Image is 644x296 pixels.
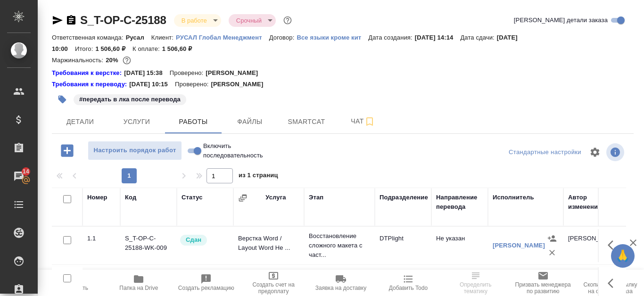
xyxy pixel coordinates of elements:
a: Требования к верстке: [52,68,124,78]
div: Этап [309,193,323,202]
button: 🙏 [611,244,635,268]
td: S_T-OP-C-25188-WK-009 [120,229,177,262]
button: Удалить [545,246,559,260]
span: Настроить таблицу [584,141,606,164]
button: 1004.00 RUB; [121,54,133,66]
p: Итого: [75,45,95,52]
span: Добавить Todo [389,285,428,291]
td: DTPlight [375,229,431,262]
span: Работы [171,116,216,128]
span: [PERSON_NAME] детали заказа [514,16,608,25]
button: Здесь прячутся важные кнопки [602,234,625,256]
button: Создать рекламацию [173,270,240,296]
p: Ответственная команда: [52,34,126,41]
div: В работе [229,14,276,27]
p: Проверено: [175,80,211,89]
div: Автор изменения [568,193,615,212]
span: Определить тематику [447,281,504,295]
div: split button [506,145,584,160]
p: [DATE] 15:38 [124,68,170,78]
span: Заявка на доставку [315,285,366,291]
div: Исполнитель [493,193,534,202]
div: Подразделение [380,193,428,202]
button: Добавить работу [54,141,80,160]
p: Дата сдачи: [460,34,496,41]
a: S_T-OP-C-25188 [80,14,166,26]
div: Статус [182,193,203,202]
p: Русал [126,34,151,41]
p: К оплате: [132,45,162,52]
span: Файлы [227,116,272,128]
p: [PERSON_NAME] [206,68,265,78]
button: Создать счет на предоплату [240,270,307,296]
button: Назначить [545,231,559,246]
p: Все языки кроме кит [297,34,368,41]
span: Настроить порядок работ [93,145,177,156]
p: 1 506,60 ₽ [162,45,199,52]
a: РУСАЛ Глобал Менеджмент [176,33,269,41]
button: Добавить тэг [52,89,73,110]
button: Скопировать ссылку для ЯМессенджера [52,15,63,26]
p: Дата создания: [368,34,414,41]
span: Посмотреть информацию [606,143,626,161]
span: 14 [17,167,35,176]
span: передать в лка после перевода [73,95,187,103]
span: Создать рекламацию [178,285,234,291]
button: Пересчитать [38,270,105,296]
button: Определить тематику [442,270,509,296]
button: Добавить Todo [374,270,442,296]
span: Создать счет на предоплату [246,281,302,295]
button: Скопировать ссылку [66,15,77,26]
a: Все языки кроме кит [297,33,368,41]
span: Детали [58,116,103,128]
button: Настроить порядок работ [88,141,182,160]
td: Верстка Word / Layout Word Не ... [233,229,304,262]
td: [PERSON_NAME] [563,229,620,262]
span: Папка на Drive [119,285,158,291]
button: Сгруппировать [238,193,248,203]
span: 🙏 [615,246,631,266]
button: Срочный [233,16,264,25]
div: Нажми, чтобы открыть папку с инструкцией [52,68,124,78]
a: Требования к переводу: [52,80,129,89]
div: Услуга [265,193,286,202]
span: Призвать менеджера по развитию [515,281,571,295]
p: Сдан [186,235,201,245]
p: [PERSON_NAME] [211,80,270,89]
p: Маржинальность: [52,57,106,64]
span: Smartcat [284,116,329,128]
p: Проверено: [170,68,206,78]
p: РУСАЛ Глобал Менеджмент [176,34,269,41]
button: Здесь прячутся важные кнопки [602,272,625,295]
div: В работе [174,14,221,27]
p: Клиент: [151,34,176,41]
a: [PERSON_NAME] [493,242,545,249]
button: В работе [179,16,210,25]
button: Призвать менеджера по развитию [509,270,577,296]
p: [DATE] 14:14 [415,34,461,41]
span: Чат [340,115,386,127]
p: 1 506,60 ₽ [95,45,132,52]
button: Папка на Drive [105,270,173,296]
span: Услуги [114,116,159,128]
button: Скопировать ссылку на оценку заказа [577,270,644,296]
span: из 1 страниц [239,170,278,183]
div: 1.1 [87,234,116,243]
span: Скопировать ссылку на оценку заказа [582,281,638,295]
span: Включить последовательность [203,141,263,160]
div: Менеджер проверил работу исполнителя, передает ее на следующий этап [179,234,229,247]
div: Номер [87,193,107,202]
a: 14 [2,164,35,188]
p: 20% [106,57,120,64]
div: Направление перевода [436,193,483,212]
div: Нажми, чтобы открыть папку с инструкцией [52,80,129,89]
p: [DATE] 10:15 [129,80,175,89]
svg: Подписаться [364,116,375,127]
button: Заявка на доставку [307,270,375,296]
td: Не указан [431,229,488,262]
div: Код [125,193,136,202]
p: Договор: [269,34,297,41]
p: #передать в лка после перевода [79,95,181,104]
p: Восстановление сложного макета с част... [309,231,370,260]
button: Доп статусы указывают на важность/срочность заказа [281,14,294,26]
